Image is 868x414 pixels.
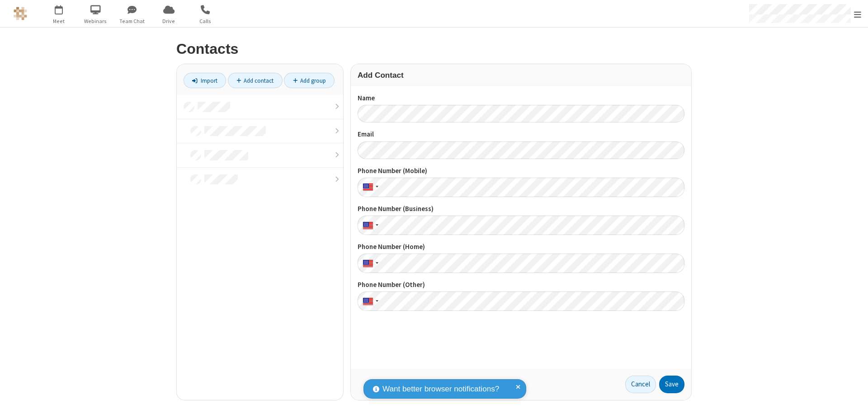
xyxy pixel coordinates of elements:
label: Email [358,129,684,140]
a: Add group [284,73,335,88]
div: United States: + 1 [358,178,381,197]
img: QA Selenium DO NOT DELETE OR CHANGE [14,7,27,20]
a: Cancel [625,376,656,394]
span: Want better browser notifications? [382,383,499,395]
div: United States: + 1 [358,292,381,311]
a: Import [184,73,226,88]
button: Save [659,376,684,394]
label: Phone Number (Home) [358,242,684,252]
span: Drive [152,17,186,25]
span: Team Chat [115,17,149,25]
div: United States: + 1 [358,216,381,235]
div: United States: + 1 [358,254,381,273]
label: Name [358,93,684,103]
a: Add contact [228,73,283,88]
label: Phone Number (Business) [358,204,684,214]
span: Webinars [79,17,113,25]
label: Phone Number (Other) [358,280,684,290]
h3: Add Contact [358,71,684,80]
span: Meet [42,17,76,25]
label: Phone Number (Mobile) [358,166,684,176]
h2: Contacts [176,41,692,57]
span: Calls [189,17,222,25]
